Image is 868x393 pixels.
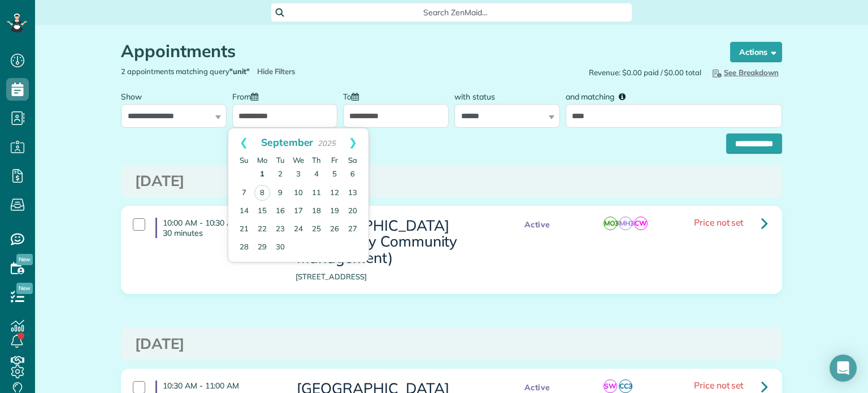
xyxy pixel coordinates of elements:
span: Friday [331,156,338,165]
a: 12 [325,184,344,202]
p: 30 minutes [163,228,279,238]
a: 10 [289,184,307,202]
a: 21 [235,221,253,239]
span: 2025 [318,139,336,148]
a: 8 [254,185,270,201]
a: 20 [344,202,362,221]
div: Open Intercom Messenger [830,355,857,382]
a: 7 [235,184,253,202]
a: 15 [253,202,271,221]
a: 25 [307,221,325,239]
button: Actions [730,42,782,62]
button: See Breakdown [707,66,782,79]
span: Saturday [348,156,357,165]
h3: [GEOGRAPHIC_DATA] (Bridge City Community Management) [296,218,496,266]
a: 30 [271,239,289,257]
a: 22 [253,221,271,239]
span: Price not set [694,217,744,228]
a: 1 [253,166,271,184]
span: Tuesday [276,156,285,165]
a: Prev [228,128,259,157]
span: Sunday [240,156,249,165]
a: 9 [271,184,289,202]
a: 19 [325,202,344,221]
span: Hide Filters [257,66,296,77]
a: 23 [271,221,289,239]
strong: "unit" [229,67,250,76]
a: 5 [325,166,344,184]
a: 16 [271,202,289,221]
span: New [16,283,33,294]
a: Next [337,128,368,157]
a: 26 [325,221,344,239]
a: 2 [271,166,289,184]
h3: [DATE] [135,336,768,352]
span: Monday [257,156,267,165]
span: SW [604,379,617,393]
span: CC3 [619,379,632,393]
span: New [16,254,33,265]
a: 29 [253,239,271,257]
a: 18 [307,202,325,221]
span: Active [519,218,556,232]
a: 28 [235,239,253,257]
label: and matching [566,85,634,106]
p: [STREET_ADDRESS] [296,271,496,282]
a: 3 [289,166,307,184]
a: 27 [344,221,362,239]
span: Revenue: $0.00 paid / $0.00 total [589,67,701,78]
a: 11 [307,184,325,202]
span: CW [634,217,648,230]
span: See Breakdown [710,68,779,77]
h4: 10:00 AM - 10:30 AM [155,218,279,238]
a: 13 [344,184,362,202]
span: Wednesday [293,156,304,165]
a: 6 [344,166,362,184]
h3: [DATE] [135,173,768,189]
span: Price not set [694,379,744,391]
a: Hide Filters [257,67,296,76]
a: 17 [289,202,307,221]
h1: Appointments [121,42,709,61]
div: 2 appointments matching query [112,66,452,77]
a: 24 [289,221,307,239]
label: To [343,85,364,106]
label: From [232,85,264,106]
span: September [261,136,314,148]
span: MH3 [619,217,632,230]
a: 14 [235,202,253,221]
a: 4 [307,166,325,184]
span: Thursday [312,156,321,165]
span: MO3 [604,217,617,230]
